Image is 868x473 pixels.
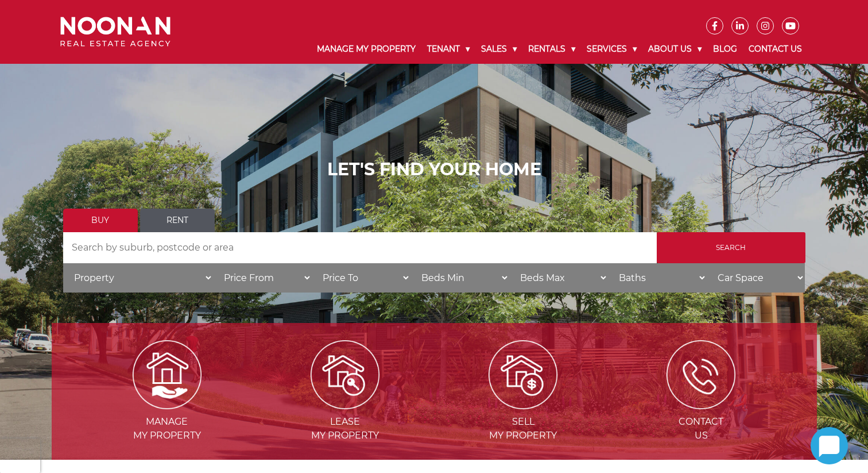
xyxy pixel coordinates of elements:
img: Manage my Property [133,340,201,409]
a: Buy [63,209,138,232]
h1: LET'S FIND YOUR HOME [63,159,805,180]
a: Contact Us [743,34,808,64]
a: Rentals [522,34,581,64]
span: Sell my Property [435,415,611,443]
a: Sellmy Property [435,368,611,441]
span: Manage my Property [79,415,255,443]
span: Contact Us [613,415,789,443]
a: Manage My Property [311,34,421,64]
img: ICONS [666,340,735,409]
img: Noonan Real Estate Agency [60,17,170,47]
input: Search by suburb, postcode or area [63,232,657,263]
a: Managemy Property [79,368,255,441]
a: Leasemy Property [257,368,433,441]
a: Rent [140,209,215,232]
a: Services [581,34,642,64]
span: Lease my Property [257,415,433,443]
a: ContactUs [613,368,789,441]
img: Lease my property [311,340,379,409]
a: Tenant [421,34,475,64]
a: Sales [475,34,522,64]
img: Sell my property [489,340,557,409]
a: About Us [642,34,707,64]
input: Search [657,232,805,263]
a: Blog [707,34,743,64]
